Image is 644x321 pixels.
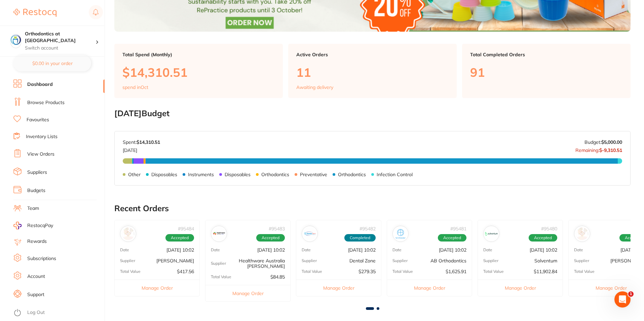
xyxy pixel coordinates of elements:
p: $1,625.91 [446,269,466,274]
p: Disposables [225,172,251,177]
p: Infection Control [377,172,413,177]
p: 11 [296,65,449,79]
a: Log Out [27,309,45,316]
p: Date [302,248,311,252]
p: Active Orders [296,52,449,57]
p: Budget: [584,139,622,145]
p: Total Value [574,269,595,274]
a: Support [27,291,44,298]
span: Accepted [529,234,557,242]
p: Date [483,248,492,252]
p: # 95482 [359,226,376,231]
p: Orthodontics [338,172,366,177]
img: Dental Zone [303,227,316,240]
p: Awaiting delivery [296,85,333,90]
img: Orthodontics at Penrith [10,34,21,45]
p: Total Value [302,269,322,274]
p: [DATE] 10:02 [348,247,376,253]
a: View Orders [27,151,54,158]
strong: $14,310.51 [137,139,160,145]
a: Total Completed Orders91 [462,44,631,98]
p: Remaining: [575,145,622,153]
p: [DATE] 10:02 [439,247,466,253]
a: Subscriptions [27,255,56,262]
a: Favourites [27,117,49,123]
button: $0.00 in your order [13,55,91,71]
p: Disposables [151,172,177,177]
h2: [DATE] Budget [114,109,631,118]
p: Supplier [302,258,317,263]
p: [DATE] 10:02 [530,247,557,253]
p: # 95484 [178,226,194,231]
p: Total Spend (Monthly) [122,52,275,57]
button: Manage Order [205,285,290,301]
p: [PERSON_NAME] [156,258,194,263]
h4: Orthodontics at Penrith [25,31,96,44]
a: Team [27,205,39,212]
img: Henry Schein Halas [122,227,135,240]
p: Instruments [188,172,214,177]
p: $14,310.51 [122,65,275,79]
p: Other [128,172,141,177]
p: Supplier [211,261,226,266]
p: Supplier [120,258,135,263]
p: Supplier [392,258,408,263]
img: Solventum [485,227,498,240]
button: Manage Order [115,280,199,296]
span: Accepted [165,234,194,242]
a: Account [27,273,45,280]
img: Healthware Australia Ridley [213,227,225,240]
span: Accepted [438,234,466,242]
p: [DATE] [123,145,160,153]
img: AB Orthodontics [394,227,407,240]
p: Solventum [534,258,557,263]
p: 91 [470,65,622,79]
p: Dental Zone [349,258,376,263]
span: RestocqPay [27,222,53,229]
h2: Recent Orders [114,204,631,213]
a: Rewards [27,238,47,245]
button: Manage Order [296,280,381,296]
img: Restocq Logo [13,9,56,17]
p: Total Value [392,269,413,274]
p: $279.35 [358,269,376,274]
p: [DATE] 10:02 [166,247,194,253]
a: Budgets [27,187,45,194]
p: Total Value [211,275,231,279]
a: Dashboard [27,81,53,88]
p: Date [574,248,583,252]
button: Log Out [13,308,103,318]
p: Orthodontics [261,172,289,177]
p: spend in Oct [122,85,148,90]
strong: $-9,310.51 [599,147,622,153]
p: Date [120,248,129,252]
p: Total Value [120,269,141,274]
p: AB Orthodontics [430,258,466,263]
span: Completed [344,234,376,242]
p: Total Completed Orders [470,52,622,57]
p: Supplier [483,258,498,263]
span: Accepted [256,234,285,242]
p: Healthware Australia [PERSON_NAME] [226,258,285,269]
p: Date [211,248,220,252]
a: Browse Products [27,99,65,106]
span: 1 [628,291,634,297]
p: $84.85 [270,274,285,280]
button: Manage Order [387,280,472,296]
a: Restocq Logo [13,5,56,21]
p: # 95480 [541,226,557,231]
p: $417.56 [177,269,194,274]
button: Manage Order [478,280,563,296]
a: RestocqPay [13,222,53,229]
strong: $5,000.00 [601,139,622,145]
p: $11,902.84 [534,269,557,274]
p: Total Value [483,269,504,274]
p: Preventative [300,172,327,177]
img: RestocqPay [13,222,22,229]
a: Suppliers [27,169,47,176]
a: Active Orders11Awaiting delivery [288,44,457,98]
a: Total Spend (Monthly)$14,310.51spend inOct [114,44,283,98]
p: Date [392,248,402,252]
a: Inventory Lists [26,133,58,140]
p: Supplier [574,258,589,263]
